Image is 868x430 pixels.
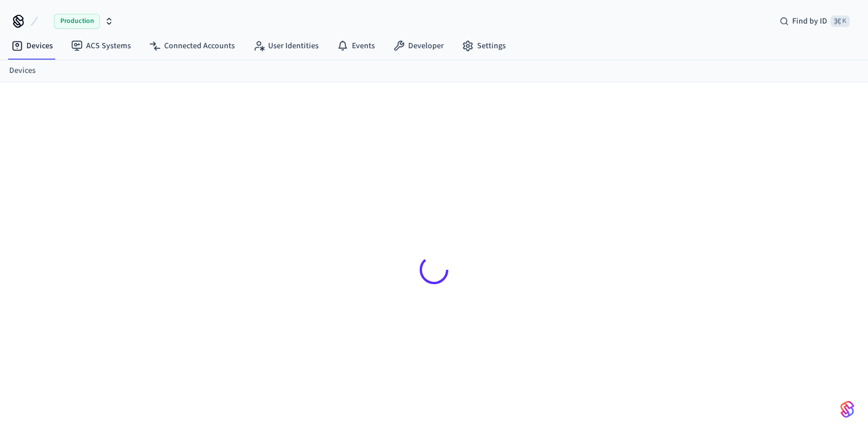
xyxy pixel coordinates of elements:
img: SeamLogoGradient.69752ec5.svg [840,400,854,419]
div: Find by ID⌘ K [770,11,859,32]
a: Developer [384,36,453,56]
a: Settings [453,36,515,56]
a: Devices [2,36,62,56]
span: Production [54,14,100,29]
a: Events [328,36,384,56]
a: Connected Accounts [140,36,244,56]
span: Find by ID [792,16,827,27]
span: ⌘ K [831,16,850,27]
a: Devices [9,65,36,77]
a: ACS Systems [62,36,140,56]
a: User Identities [244,36,328,56]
